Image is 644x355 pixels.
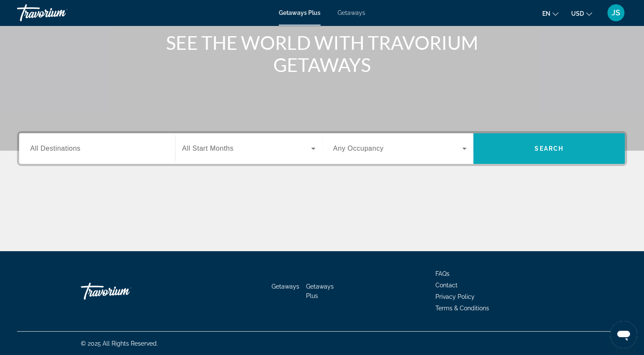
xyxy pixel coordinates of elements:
[279,9,321,16] a: Getaways Plus
[435,282,458,289] a: Contact
[19,133,625,164] div: Search widget
[17,2,102,24] a: Travorium
[163,31,482,76] h1: SEE THE WORLD WITH TRAVORIUM GETAWAYS
[333,145,384,152] span: Any Occupancy
[306,283,334,299] a: Getaways Plus
[610,321,637,348] iframe: Button to launch messaging window
[30,144,164,154] input: Select destination
[81,340,158,347] span: © 2025 All Rights Reserved.
[272,283,299,290] a: Getaways
[81,278,166,304] a: Go Home
[571,7,592,20] button: Change currency
[542,10,550,17] span: en
[605,4,627,22] button: User Menu
[542,7,558,20] button: Change language
[338,9,365,16] a: Getaways
[30,145,80,152] span: All Destinations
[182,145,234,152] span: All Start Months
[435,305,489,312] a: Terms & Conditions
[473,133,625,164] button: Search
[435,270,449,277] a: FAQs
[435,293,475,300] a: Privacy Policy
[612,9,620,17] span: JS
[535,145,564,152] span: Search
[571,10,584,17] span: USD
